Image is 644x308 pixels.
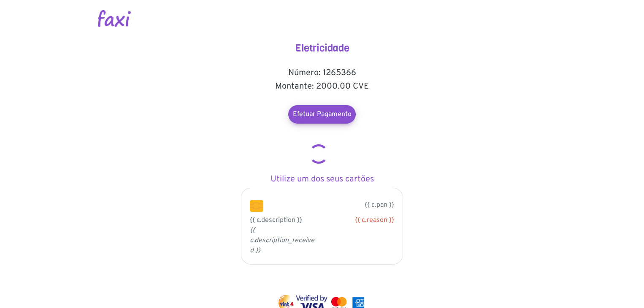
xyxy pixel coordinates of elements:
h5: Utilize um dos seus cartões [238,174,406,184]
div: {{ c.reason }} [328,215,394,225]
a: Efetuar Pagamento [288,105,356,124]
h5: Montante: 2000.00 CVE [238,81,406,92]
h4: Eletricidade [238,42,406,54]
h5: Número: 1265366 [238,68,406,78]
span: {{ c.description }} [250,216,302,224]
img: chip.png [250,200,263,212]
i: {{ c.description_received }} [250,226,314,255]
p: {{ c.pan }} [276,200,394,210]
